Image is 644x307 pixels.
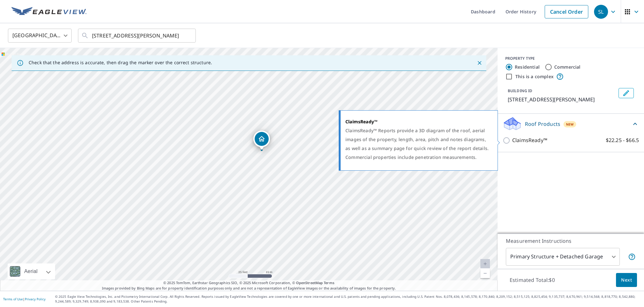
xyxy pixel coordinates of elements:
div: Primary Structure + Detached Garage [506,248,620,266]
a: Current Level 20, Zoom Out [480,269,490,278]
span: Next [621,276,632,284]
span: Your report will include the primary structure and a detached garage if one exists. [628,253,636,261]
div: Aerial [22,263,39,279]
label: Residential [515,64,540,70]
p: Measurement Instructions [506,237,636,245]
p: BUILDING ID [508,88,532,93]
a: Terms of Use [3,297,23,301]
a: Current Level 20, Zoom In Disabled [480,259,490,269]
div: [GEOGRAPHIC_DATA] [8,27,72,44]
div: PROPERTY TYPE [505,56,636,61]
button: Close [475,59,484,67]
label: This is a complex [515,73,554,80]
button: Next [616,273,637,287]
div: Dropped pin, building 1, Residential property, 6330 Westport Dr Port Richey, FL 34668 [253,131,270,150]
span: © 2025 TomTom, Earthstar Geographics SIO, © 2025 Microsoft Corporation, © [163,280,334,286]
p: ClaimsReady™ [512,136,547,144]
p: Check that the address is accurate, then drag the marker over the correct structure. [29,60,212,65]
label: Commercial [554,64,581,70]
a: OpenStreetMap [296,280,323,285]
p: | [3,297,46,301]
p: © 2025 Eagle View Technologies, Inc. and Pictometry International Corp. All Rights Reserved. Repo... [55,294,641,304]
a: Cancel Order [545,5,588,18]
button: Edit building 1 [619,88,634,98]
div: Roof ProductsNew [503,116,639,131]
div: Aerial [8,263,55,279]
span: New [566,122,574,127]
strong: ClaimsReady™ [345,119,378,125]
p: [STREET_ADDRESS][PERSON_NAME] [508,96,616,103]
img: EV Logo [11,7,87,17]
div: ClaimsReady™ Reports provide a 3D diagram of the roof, aerial images of the property, length, are... [345,126,490,162]
p: Estimated Total: $0 [505,273,560,287]
input: Search by address or latitude-longitude [92,27,183,44]
p: Roof Products [525,120,560,128]
p: $22.25 - $66.5 [606,136,639,144]
a: Privacy Policy [25,297,46,301]
a: Terms [324,280,334,285]
div: SL [594,5,608,19]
